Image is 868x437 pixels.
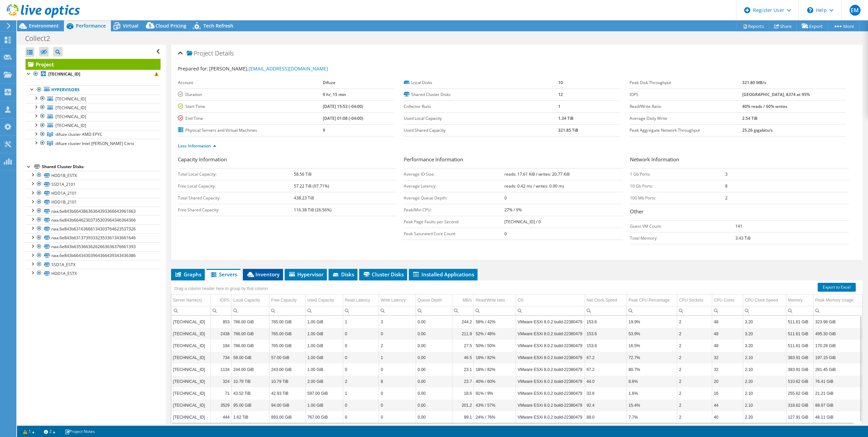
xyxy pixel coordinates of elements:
a: SSD1A_ESTX [26,260,161,269]
h3: Capacity Information [178,156,397,165]
a: Export [797,21,828,31]
b: [DATE] 15:53 (-04:00) [323,103,363,109]
td: Column Queue Depth, Value 0.00 [416,328,452,340]
b: 321.80 MB/s [742,80,766,85]
td: Column Read/Write ratio, Value 43% / 57% [474,399,516,411]
td: Column CPU Clock Speed, Value 2.10 [743,363,786,375]
td: Column Net Clock Speed, Value 33.6 [585,387,627,399]
a: [TECHNICAL_ID] [26,121,161,130]
td: Column Read/Write ratio, Value 91% / 9% [474,387,516,399]
td: Total Local Capacity: [178,168,294,180]
td: Column Memory, Value 383.91 GiB [786,363,813,375]
td: Column Local Capacity, Value 244.00 GiB [231,363,269,375]
label: Account [178,79,323,86]
td: Column MB/s, Filter cell [452,306,474,315]
b: [GEOGRAPHIC_DATA], 8374 at 95% [742,92,810,97]
td: Column Read Latency, Value 0 [343,411,379,423]
td: Column Used Capacity, Value 1.00 GiB [305,316,343,328]
h3: Performance Information [404,156,623,165]
a: SSD1A_2101 [26,180,161,189]
td: Column OS, Value VMware ESXi 8.0.2 build-22380479 [516,363,585,375]
td: Column MB/s, Value 201.2 [452,399,474,411]
td: Column Used Capacity, Value 2.00 GiB [305,375,343,387]
td: Column CPU Sockets, Value 2 [677,387,712,399]
td: Column Read/Write ratio, Value 24% / 76% [474,411,516,423]
td: Column MB/s, Value 18.6 [452,387,474,399]
td: Column CPU Cores, Value 40 [712,411,743,423]
td: Column Read/Write ratio, Value 52% / 48% [474,328,516,340]
a: HDD1A_2101 [26,189,161,198]
b: 57.22 TiB (97.71%) [294,183,329,189]
label: Duration [178,91,323,98]
td: Queue Depth Column [416,294,452,306]
td: Column Peak CPU Percentage, Value 80.7% [627,363,677,375]
b: 9 [323,127,325,133]
td: Column CPU Cores, Value 32 [712,363,743,375]
td: Column Peak CPU Percentage, Value 53.9% [627,328,677,340]
td: Column CPU Clock Speed, Filter cell [743,306,786,315]
td: Column CPU Clock Speed, Value 2.20 [743,375,786,387]
td: Column Free Capacity, Value 765.00 GiB [269,340,305,352]
label: Used Local Capacity [404,115,558,122]
a: 2 [39,427,60,436]
td: Column Free Capacity, Value 94.00 GiB [269,399,305,411]
span: [TECHNICAL_ID] [55,114,86,119]
td: Column Net Clock Speed, Value 67.2 [585,363,627,375]
td: Column Memory, Value 511.61 GiB [786,340,813,352]
td: Column Used Capacity, Value 1.00 GiB [305,328,343,340]
td: Column Net Clock Speed, Value 44.0 [585,375,627,387]
a: Hypervisors [26,85,161,94]
td: Column Server Name(s), Value 10.90.90.126 [171,375,211,387]
td: Column CPU Cores, Value 48 [712,340,743,352]
td: Column MB/s, Value 46.5 [452,352,474,363]
b: 1.34 TiB [558,115,573,121]
span: [TECHNICAL_ID] [55,96,86,102]
td: Column CPU Cores, Value 16 [712,387,743,399]
td: Column Local Capacity, Value 1.62 TiB [231,411,269,423]
td: Column Free Capacity, Value 57.00 GiB [269,352,305,363]
td: Column IOPS, Value 853 [211,316,231,328]
b: 438.23 TiB [294,195,314,201]
td: Column Net Clock Speed, Value 92.4 [585,399,627,411]
td: Column Peak CPU Percentage, Value 15.4% [627,399,677,411]
td: Read/Write ratio Column [474,294,516,306]
span: Project [187,50,213,57]
td: Column Used Capacity, Value 1.00 GiB [305,352,343,363]
td: Column MB/s, Value 27.5 [452,340,474,352]
a: naa.6e843b63137393332353361343661646 [26,233,161,242]
a: HDD1B_ESTX [26,171,161,180]
td: Column OS, Value VMware ESXi 8.0.2 build-22380479 [516,399,585,411]
td: Column CPU Clock Speed, Value 2.10 [743,387,786,399]
td: Column Write Latency, Value 3 [379,316,416,328]
td: Column CPU Sockets, Value 2 [677,411,712,423]
td: Column Memory, Value 127.91 GiB [786,411,813,423]
b: 40% reads / 60% writes [742,103,787,109]
td: Column Write Latency, Filter cell [379,306,416,315]
td: Column MB/s, Value 99.1 [452,411,474,423]
td: Column CPU Cores, Value 44 [712,399,743,411]
td: Column OS, Value VMware ESXi 8.0.2 build-22380479 [516,316,585,328]
td: CPU Cores Column [712,294,743,306]
td: Column OS, Value VMware ESXi 8.0.2 build-22380479 [516,411,585,423]
td: Column Memory, Value 511.61 GiB [786,316,813,328]
td: Column Peak CPU Percentage, Value 19.9% [627,316,677,328]
td: Column OS, Value VMware ESXi 8.0.2 build-22380479 [516,340,585,352]
td: Column Local Capacity, Filter cell [231,306,269,315]
td: Column Server Name(s), Value 10.90.90.130 [171,363,211,375]
a: 1 [18,427,39,436]
td: Column IOPS, Value 2438 [211,328,231,340]
td: Column Net Clock Speed, Value 153.6 [585,316,627,328]
b: [TECHNICAL_ID] [48,71,80,77]
td: Used Capacity Column [305,294,343,306]
td: Column Queue Depth, Value 0.00 [416,375,452,387]
label: Peak Disk Throughput [630,79,742,86]
a: Reports [737,21,769,31]
td: Column OS, Value VMware ESXi 8.0.2 build-22380479 [516,387,585,399]
td: Peak Memory Usage Column [813,294,862,306]
td: Column Used Capacity, Value 1.00 GiB [305,399,343,411]
td: Column Used Capacity, Value 597.00 GiB [305,387,343,399]
td: Column Memory, Filter cell [786,306,813,315]
td: Peak CPU Percentage Column [627,294,677,306]
td: Local Capacity Column [231,294,269,306]
b: 1 [558,103,561,109]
